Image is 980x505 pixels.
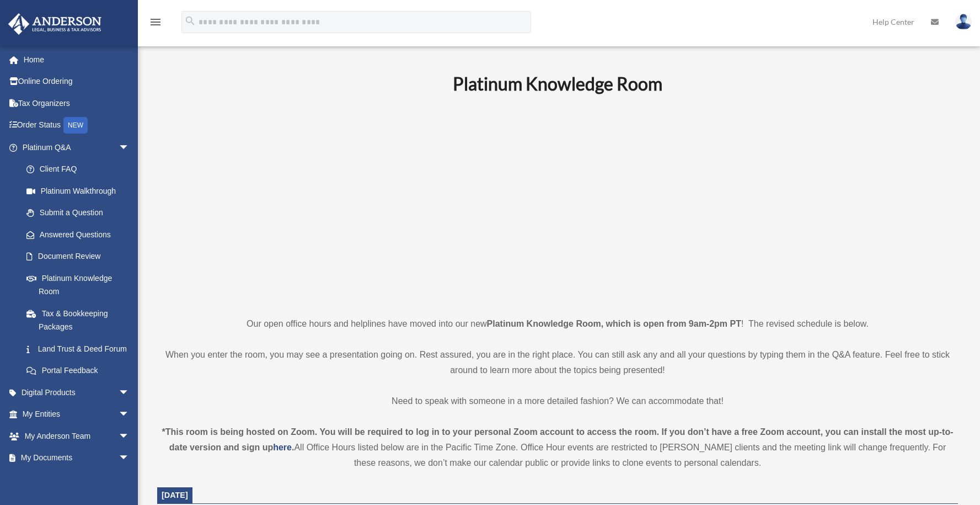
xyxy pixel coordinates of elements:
a: Land Trust & Deed Forum [15,338,146,360]
img: Anderson Advisors Platinum Portal [5,13,105,35]
strong: . [292,443,294,452]
a: Document Review [15,246,146,268]
span: arrow_drop_down [119,447,141,470]
i: search [184,15,196,27]
strong: *This room is being hosted on Zoom. You will be required to log in to your personal Zoom account ... [162,427,953,452]
span: [DATE] [162,491,188,499]
a: here [273,443,292,452]
img: User Pic [955,14,972,30]
iframe: 231110_Toby_KnowledgeRoom [392,109,723,296]
a: Client FAQ [15,158,146,180]
a: Portal Feedback [15,360,146,382]
b: Platinum Knowledge Room [453,73,662,94]
strong: Platinum Knowledge Room, which is open from 9am-2pm PT [487,319,741,328]
a: Order StatusNEW [8,114,146,137]
a: menu [149,19,162,29]
a: Tax Organizers [8,92,146,114]
span: arrow_drop_down [119,136,141,159]
p: When you enter the room, you may see a presentation going on. Rest assured, you are in the right ... [157,347,958,378]
a: My Entitiesarrow_drop_down [8,403,146,426]
a: Home [8,49,146,71]
i: menu [149,15,162,29]
a: Platinum Walkthrough [15,180,146,202]
span: arrow_drop_down [119,403,141,426]
div: NEW [63,117,88,134]
a: My Documentsarrow_drop_down [8,447,146,469]
a: Submit a Question [15,202,146,224]
a: Online Ordering [8,71,146,93]
span: arrow_drop_down [119,381,141,404]
a: Digital Productsarrow_drop_down [8,381,146,403]
a: Answered Questions [15,224,146,246]
span: arrow_drop_down [119,425,141,448]
a: Platinum Knowledge Room [15,267,141,302]
a: Platinum Q&Aarrow_drop_down [8,136,146,158]
a: My Anderson Teamarrow_drop_down [8,425,146,447]
div: All Office Hours listed below are in the Pacific Time Zone. Office Hour events are restricted to ... [157,424,958,471]
p: Need to speak with someone in a more detailed fashion? We can accommodate that! [157,394,958,409]
p: Our open office hours and helplines have moved into our new ! The revised schedule is below. [157,316,958,332]
a: Tax & Bookkeeping Packages [15,302,146,338]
